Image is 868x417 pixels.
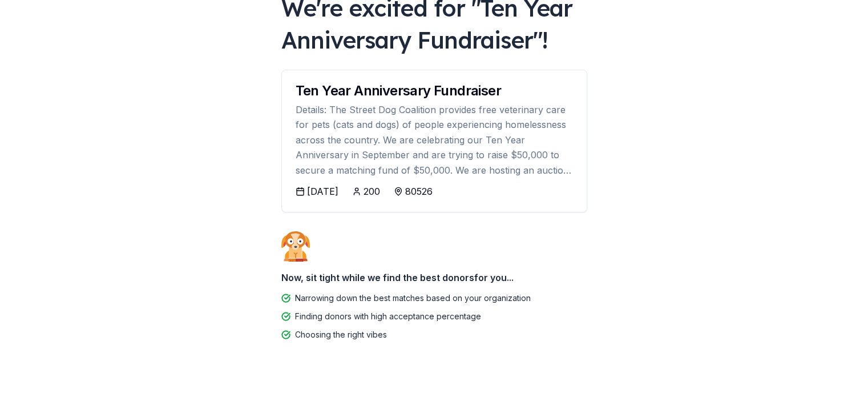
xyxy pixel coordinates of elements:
[307,185,338,198] div: [DATE]
[405,185,433,198] div: 80526
[281,266,587,289] div: Now, sit tight while we find the best donors for you...
[281,231,310,262] img: Dog waiting patiently
[295,328,387,342] div: Choosing the right vibes
[296,102,573,178] div: Details: The Street Dog Coalition provides free veterinary care for pets (cats and dogs) of peopl...
[364,185,380,198] div: 200
[296,84,573,98] div: Ten Year Anniversary Fundraiser
[295,310,481,323] div: Finding donors with high acceptance percentage
[295,291,531,305] div: Narrowing down the best matches based on your organization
